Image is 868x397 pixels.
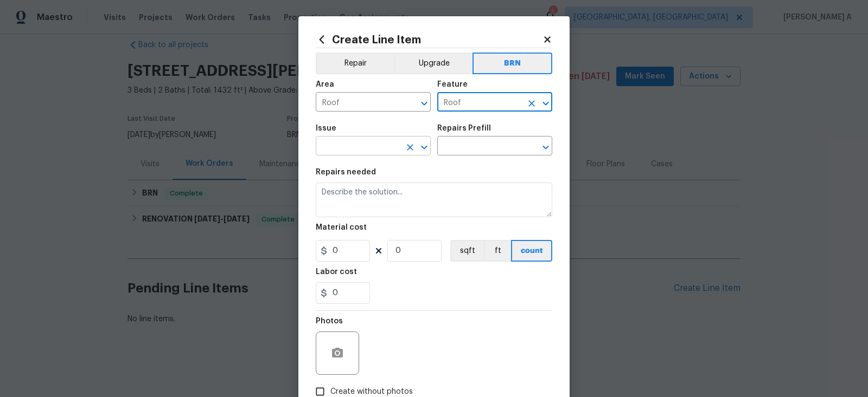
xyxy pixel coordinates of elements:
[316,81,334,88] h5: Area
[316,317,343,325] h5: Photos
[403,140,418,155] button: Clear
[417,140,432,155] button: Open
[316,34,542,45] h2: Create Line Item
[316,125,336,132] h5: Issue
[473,53,552,74] button: BRN
[538,140,553,155] button: Open
[316,268,357,276] h5: Labor cost
[417,96,432,111] button: Open
[524,96,539,111] button: Clear
[316,168,376,176] h5: Repairs needed
[511,240,552,262] button: count
[538,96,553,111] button: Open
[484,240,511,262] button: ft
[450,240,484,262] button: sqft
[316,53,394,74] button: Repair
[316,224,367,231] h5: Material cost
[437,81,468,88] h5: Feature
[437,125,491,132] h5: Repairs Prefill
[394,53,473,74] button: Upgrade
